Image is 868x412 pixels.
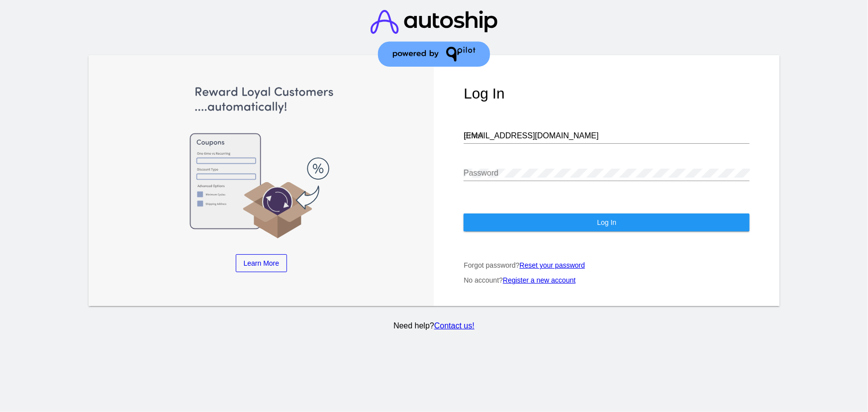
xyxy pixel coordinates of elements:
button: Log In [464,213,750,231]
p: Need help? [87,321,781,330]
input: Email [464,131,750,140]
img: Apply Coupons Automatically to Scheduled Orders with QPilot [118,85,404,240]
h1: Log In [464,85,750,102]
span: Learn More [244,259,280,267]
a: Contact us! [434,321,475,330]
a: Learn More [236,254,288,272]
a: Reset your password [520,261,585,269]
span: Log In [597,218,616,226]
a: Register a new account [503,276,576,284]
p: No account? [464,276,750,284]
p: Forgot password? [464,261,750,269]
